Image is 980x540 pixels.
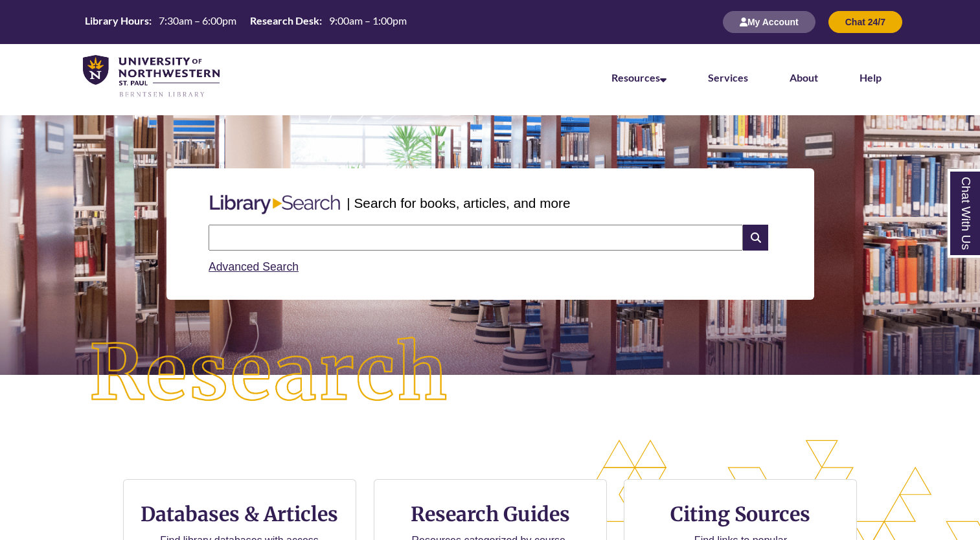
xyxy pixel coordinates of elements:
[860,71,882,84] a: Help
[723,11,815,33] button: My Account
[743,225,768,251] i: Search
[134,502,345,526] h3: Databases & Articles
[80,14,412,30] table: Hours Today
[209,260,299,273] a: Advanced Search
[49,297,490,451] img: Research
[80,14,154,28] th: Library Hours:
[708,71,748,84] a: Services
[83,55,220,98] img: UNWSP Library Logo
[80,14,412,31] a: Hours Today
[828,16,902,27] a: Chat 24/7
[790,71,818,84] a: About
[347,193,570,213] p: | Search for books, articles, and more
[385,502,596,526] h3: Research Guides
[723,16,815,27] a: My Account
[203,190,347,219] img: Libary Search
[329,14,407,27] span: 9:00am – 1:00pm
[828,11,902,33] button: Chat 24/7
[159,14,236,27] span: 7:30am – 6:00pm
[245,14,324,28] th: Research Desk:
[662,502,820,526] h3: Citing Sources
[611,71,667,84] a: Resources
